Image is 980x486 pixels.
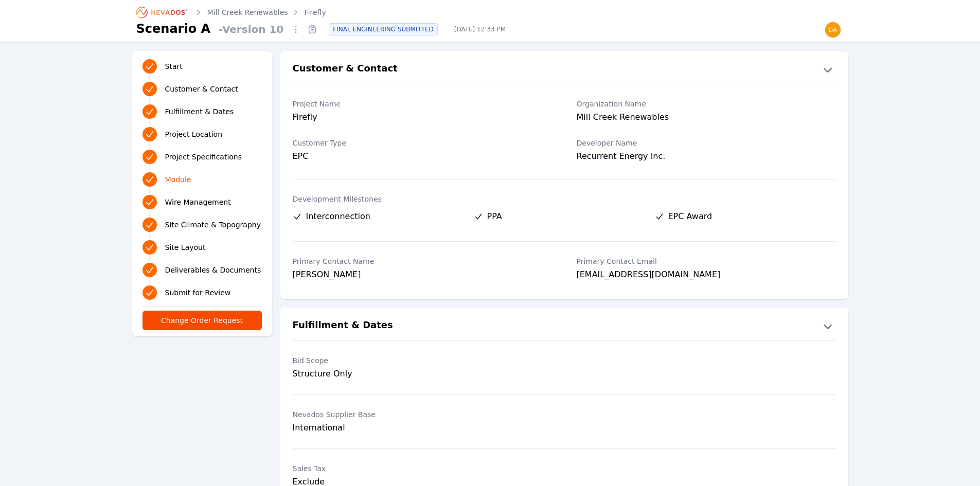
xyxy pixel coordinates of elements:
div: Mill Creek Renewables [577,111,836,125]
label: Customer Type [293,138,552,148]
div: Structure Only [293,368,552,380]
h2: Customer & Contact [293,61,398,78]
label: Development Milestones [293,194,836,204]
nav: Breadcrumb [136,4,326,21]
div: Firefly [293,111,552,125]
div: FINAL ENGINEERING SUBMITTED [329,23,437,35]
span: Project Specifications [165,152,242,162]
label: Bid Scope [293,355,552,366]
span: Deliverables & Documents [165,265,261,275]
span: Interconnection [306,210,370,223]
button: Fulfillment & Dates [280,318,848,334]
span: Customer & Contact [165,84,238,94]
label: Organization Name [577,99,836,109]
a: Mill Creek Renewables [207,7,288,17]
span: Site Layout [165,242,206,253]
img: daniel@nevados.solar [825,22,841,38]
span: Wire Management [165,197,231,207]
span: Start [165,61,183,71]
div: EPC [293,150,552,163]
span: EPC Award [668,210,712,223]
label: Sales Tax [293,463,552,474]
span: Site Climate & Topography [165,220,261,230]
label: Primary Contact Name [293,256,552,266]
h2: Fulfillment & Dates [293,318,393,334]
div: International [293,422,552,434]
div: Recurrent Energy Inc. [577,150,836,165]
span: Project Location [165,129,223,139]
span: Fulfillment & Dates [165,106,234,117]
div: [EMAIL_ADDRESS][DOMAIN_NAME] [577,268,836,283]
span: Submit for Review [165,287,231,298]
h1: Scenario A [136,21,211,37]
div: [PERSON_NAME] [293,268,552,283]
label: Project Name [293,99,552,109]
span: Module [165,174,191,185]
nav: Progress [142,57,262,302]
a: Firefly [305,7,326,17]
button: Customer & Contact [280,61,848,78]
span: [DATE] 12:33 PM [446,25,514,33]
label: Developer Name [577,138,836,148]
span: - Version 10 [215,22,288,37]
label: Nevados Supplier Base [293,409,552,420]
button: Change Order Request [142,311,262,330]
span: PPA [487,210,502,223]
label: Primary Contact Email [577,256,836,266]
